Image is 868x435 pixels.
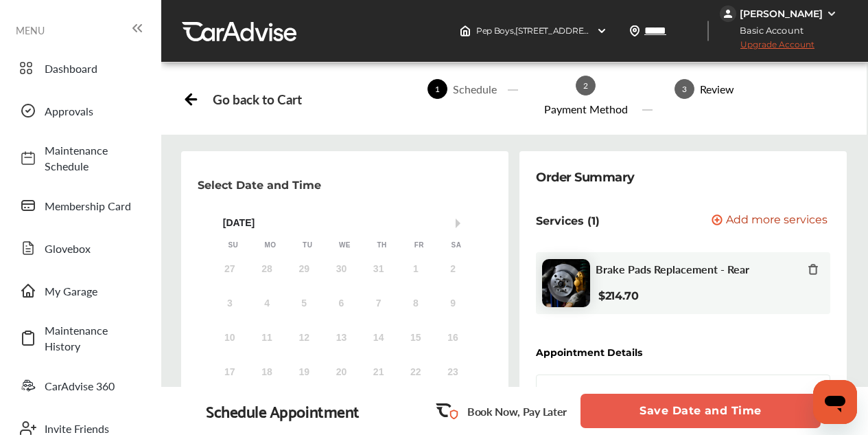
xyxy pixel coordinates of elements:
p: Book Now, Pay Later [467,403,567,419]
a: CarAdvise 360 [12,368,148,403]
div: Not available Saturday, August 9th, 2025 [442,293,464,315]
span: Add more services [726,214,828,227]
div: Mo [263,241,277,250]
span: 1 [427,79,447,99]
div: Sa [449,241,463,250]
div: Fr [412,241,426,250]
a: Membership Card [12,188,148,223]
img: brake-pads-replacement-thumb.jpg [542,259,590,307]
div: Not available Sunday, July 27th, 2025 [219,258,241,280]
button: Next Month [456,219,465,228]
div: Not available Sunday, August 17th, 2025 [219,361,241,383]
span: CarAdvise 360 [45,378,141,394]
img: header-down-arrow.9dd2ce7d.svg [596,25,607,36]
div: Not available Saturday, August 16th, 2025 [442,327,464,349]
div: Order Summary [536,168,635,187]
div: Not available Wednesday, August 20th, 2025 [330,361,352,383]
div: Not available Wednesday, July 30th, 2025 [330,258,352,280]
img: header-divider.bc55588e.svg [707,21,709,41]
a: Approvals [12,93,148,129]
p: Services (1) [536,214,600,227]
a: Dashboard [12,50,148,86]
div: [DATE] [215,217,476,229]
div: Not available Monday, August 18th, 2025 [256,361,278,383]
a: Glovebox [12,230,148,266]
div: Schedule Appointment [206,401,360,421]
div: Not available Monday, August 11th, 2025 [256,327,278,349]
div: Not available Thursday, August 21st, 2025 [368,361,390,383]
div: Not available Tuesday, August 19th, 2025 [293,361,315,383]
p: Select Date and Time [198,179,321,192]
div: Not available Friday, August 15th, 2025 [405,327,427,349]
img: logo-pepboys.png [548,386,572,411]
div: Not available Tuesday, August 5th, 2025 [293,293,315,315]
a: Maintenance History [12,315,148,361]
div: Schedule [447,81,502,97]
button: Save Date and Time [580,394,821,428]
span: 2 [576,76,596,96]
div: We [338,241,351,250]
span: Maintenance History [45,322,141,354]
span: Maintenance Schedule [45,142,141,174]
div: Not available Monday, August 4th, 2025 [256,293,278,315]
div: Go back to Cart [213,91,301,107]
img: jVpblrzwTbfkPYzPPzSLxeg0AAAAASUVORK5CYII= [720,5,736,22]
div: Not available Thursday, July 31st, 2025 [368,258,390,280]
b: $214.70 [598,289,639,302]
span: 3 [675,79,694,99]
div: Su [226,241,240,250]
div: Not available Friday, August 22nd, 2025 [405,361,427,383]
iframe: Button to launch messaging window [813,380,857,424]
div: Not available Sunday, August 10th, 2025 [219,327,241,349]
span: Membership Card [45,198,141,214]
img: header-home-logo.8d720a4f.svg [460,25,471,36]
div: Tu [301,241,314,250]
span: Pep Boys , [STREET_ADDRESS] Roanoke , VA 24018 [476,25,670,36]
div: Not available Monday, July 28th, 2025 [256,258,278,280]
div: Not available Thursday, August 7th, 2025 [368,293,390,315]
div: Not available Friday, August 8th, 2025 [405,293,427,315]
span: Glovebox [45,241,141,256]
div: Not available Wednesday, August 13th, 2025 [330,327,352,349]
div: Not available Thursday, August 14th, 2025 [368,327,390,349]
div: Payment Method [539,101,633,117]
span: Upgrade Account [720,39,814,56]
div: Review [694,81,740,97]
img: WGsFRI8htEPBVLJbROoPRyZpYNWhNONpIPPETTm6eUC0GeLEiAAAAAElFTkSuQmCC [826,8,837,19]
a: Maintenance Schedule [12,135,148,181]
div: Not available Tuesday, August 12th, 2025 [293,327,315,349]
div: Appointment Details [536,347,642,358]
span: Basic Account [721,23,814,38]
div: Not available Wednesday, August 6th, 2025 [330,293,352,315]
img: location_vector.a44bc228.svg [629,25,640,36]
a: My Garage [12,273,148,309]
div: Th [375,241,389,250]
div: Not available Friday, August 1st, 2025 [405,258,427,280]
span: Approvals [45,103,141,119]
div: Not available Tuesday, July 29th, 2025 [293,258,315,280]
div: Not available Sunday, August 3rd, 2025 [219,293,241,315]
span: MENU [16,25,45,36]
div: Not available Saturday, August 2nd, 2025 [442,258,464,280]
button: Add more services [712,214,828,227]
span: My Garage [45,283,141,299]
div: Not available Saturday, August 23rd, 2025 [442,361,464,383]
span: Dashboard [45,60,141,76]
div: [PERSON_NAME] [740,8,823,20]
a: Add more services [712,214,830,227]
span: Brake Pads Replacement - Rear [596,263,749,276]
